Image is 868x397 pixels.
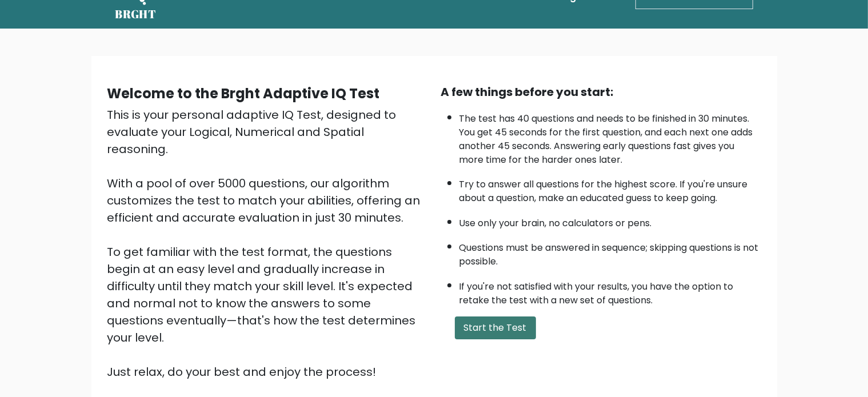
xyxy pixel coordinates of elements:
[459,172,761,205] li: Try to answer all questions for the highest score. If you're unsure about a question, make an edu...
[459,274,761,307] li: If you're not satisfied with your results, you have the option to retake the test with a new set ...
[459,211,761,230] li: Use only your brain, no calculators or pens.
[459,235,761,268] li: Questions must be answered in sequence; skipping questions is not possible.
[107,84,380,103] b: Welcome to the Brght Adaptive IQ Test
[115,7,157,21] h5: BRGHT
[107,106,427,380] div: This is your personal adaptive IQ Test, designed to evaluate your Logical, Numerical and Spatial ...
[441,83,761,101] div: A few things before you start:
[459,106,761,167] li: The test has 40 questions and needs to be finished in 30 minutes. You get 45 seconds for the firs...
[455,316,536,339] button: Start the Test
